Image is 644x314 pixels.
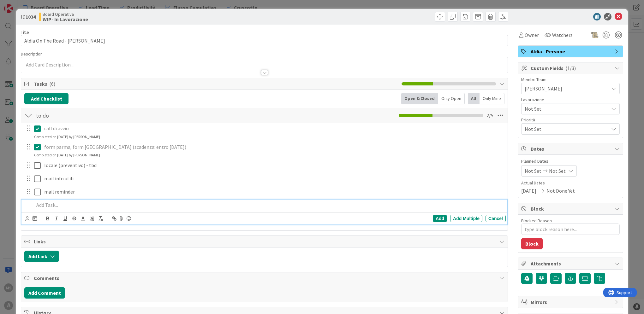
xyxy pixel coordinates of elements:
button: Block [521,238,543,249]
span: Owner [525,31,539,39]
div: Add Multiple [450,215,482,222]
span: Aldia - Persone [531,48,611,55]
span: Mirrors [531,298,611,306]
span: Board Operativa [43,12,88,17]
div: Cancel [486,215,506,222]
button: Add Comment [24,287,65,299]
span: ID [21,13,36,20]
div: Completed on [DATE] by [PERSON_NAME] [34,152,100,158]
span: Dates [531,145,611,153]
button: Add Link [24,251,59,262]
span: Links [34,238,496,245]
span: ( 6 ) [49,81,55,87]
b: WIP- In Lavorazione [43,17,88,22]
p: call di avvio [44,125,503,132]
button: Add Checklist [24,93,69,104]
input: type card name here... [21,35,508,46]
div: Only Open [438,93,465,104]
div: Open & Closed [401,93,438,104]
b: 1034 [26,14,36,20]
span: ( 1/3 ) [565,65,576,71]
span: Not Set [525,167,541,175]
input: Add Checklist... [34,110,176,121]
span: 2 / 5 [486,112,493,119]
p: form parma, form [GEOGRAPHIC_DATA] (scadenza: entro [DATE]) [44,143,503,151]
span: Planned Dates [521,158,620,165]
p: mail info utili [44,175,503,182]
span: Tasks [34,80,398,88]
span: Description [21,51,43,57]
span: Comments [34,274,496,282]
div: Completed on [DATE] by [PERSON_NAME] [34,134,100,140]
span: Block [531,205,611,212]
span: [DATE] [521,187,536,195]
span: Attachments [531,260,611,267]
span: Watchers [552,31,573,39]
div: Lavorazione [521,97,620,102]
span: Not Set [525,104,605,113]
label: Blocked Reason [521,218,552,224]
div: Priorità [521,118,620,122]
span: Actual Dates [521,180,620,186]
div: Only Mine [480,93,504,104]
span: Not Set [549,167,566,175]
span: Support [13,1,29,9]
span: Custom Fields [531,64,611,72]
p: locale (preventivo) - tbd [44,162,503,169]
div: Membri Team [521,77,620,82]
label: Title [21,29,29,35]
span: Not Set [525,125,609,133]
div: All [468,93,480,104]
div: Add [433,215,447,222]
span: [PERSON_NAME] [525,85,609,92]
p: mail reminder [44,188,503,195]
span: Not Done Yet [546,187,575,195]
